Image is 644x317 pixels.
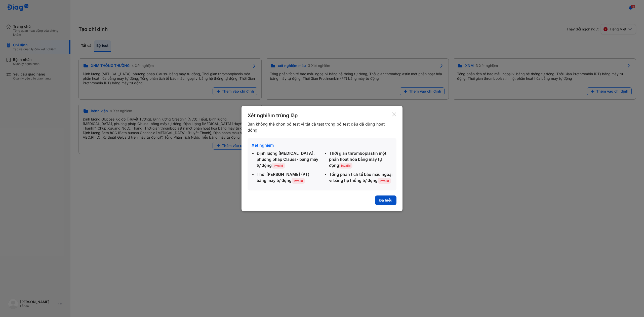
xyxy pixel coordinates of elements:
[248,121,392,133] div: Bạn không thể chọn bộ test vì tất cả test trong bộ test đều đã dừng hoạt động
[272,163,285,169] span: Invalid
[257,150,320,168] div: Định lượng [MEDICAL_DATA], phương pháp Clauss- bằng máy tự động
[329,171,392,183] div: Tổng phân tích tế bào máu ngoại vi bằng hệ thống tự động
[292,178,305,184] span: Invalid
[248,112,392,119] div: Xét nghiệm trùng lặp
[375,195,396,205] button: Đã hiểu
[257,171,320,183] div: Thời [PERSON_NAME] (PT) bằng máy tự động
[252,142,392,148] div: Xét nghiệm
[378,178,391,184] span: Invalid
[339,163,352,169] span: Invalid
[329,150,392,168] div: Thời gian thromboplastin một phần hoạt hóa bằng máy tự động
